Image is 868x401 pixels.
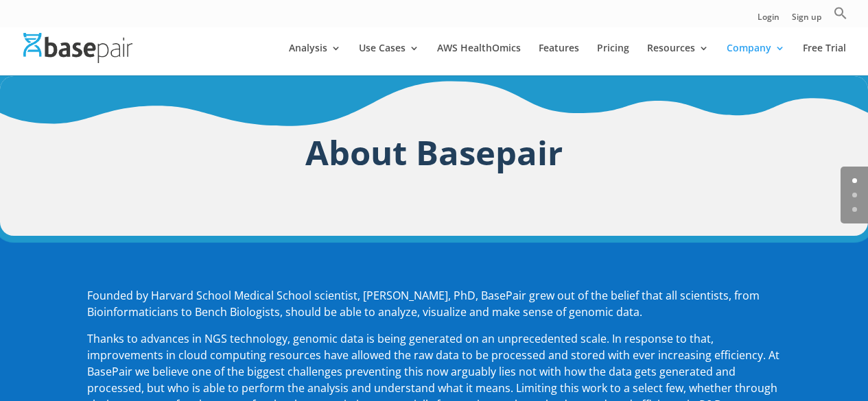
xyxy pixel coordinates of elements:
a: Pricing [597,43,629,75]
h1: About Basepair [87,128,782,184]
a: 1 [852,193,857,197]
a: Company [727,43,785,75]
a: Sign up [792,13,821,27]
a: Search Icon Link [834,6,847,27]
a: Analysis [289,43,341,75]
p: Founded by Harvard School Medical School scientist, [PERSON_NAME], PhD, BasePair grew out of the ... [87,288,782,332]
a: Free Trial [803,43,846,75]
a: Features [539,43,579,75]
img: Basepair [23,33,132,62]
a: Login [758,13,779,27]
a: 2 [852,207,857,212]
a: Use Cases [359,43,419,75]
a: AWS HealthOmics [437,43,521,75]
a: 0 [852,178,857,183]
a: Resources [647,43,709,75]
svg: Search [834,6,847,20]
